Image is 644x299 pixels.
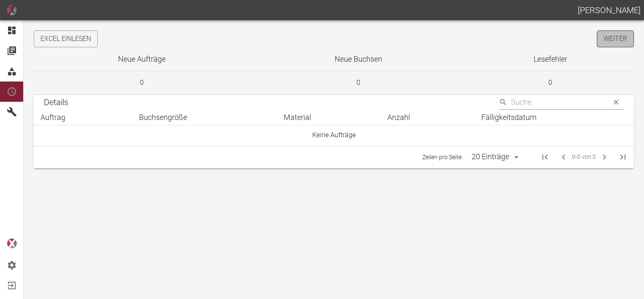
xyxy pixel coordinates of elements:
[470,151,511,162] div: 20 Einträge
[481,112,547,122] span: Fälligkeitsdatum
[139,112,271,122] div: Buchsengröße
[44,95,68,109] h6: Details
[7,239,17,248] img: logo
[499,98,507,106] svg: Suche
[596,149,613,166] span: Nächste Seite
[467,47,634,71] th: Lesefehler
[555,149,572,166] span: Vorherige Seite
[34,30,98,47] button: Excel einlesen
[511,95,605,110] input: Search
[481,112,627,122] div: Fälligkeitsdatum
[40,112,76,122] span: Auftrag
[466,149,521,164] div: 20 Einträge
[34,47,250,71] th: Neue Aufträge
[250,47,467,71] th: Neue Buchsen
[387,112,468,122] div: Anzahl
[34,125,634,146] td: Keine Aufträge
[387,112,421,122] span: Anzahl
[578,3,641,17] h1: [PERSON_NAME]
[40,112,126,122] div: Auftrag
[34,71,250,95] td: 0
[250,71,467,95] td: 0
[597,30,634,47] a: Weiter
[535,147,555,167] span: Erste Seite
[572,152,596,162] span: 0-0 von 0
[467,71,634,95] td: 0
[284,112,322,122] span: Material
[613,147,633,167] span: Letzte Seite
[139,112,198,122] span: Buchsengröße
[7,5,17,15] img: icon
[422,153,463,161] p: Zeilen pro Seite:
[284,112,374,122] div: Material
